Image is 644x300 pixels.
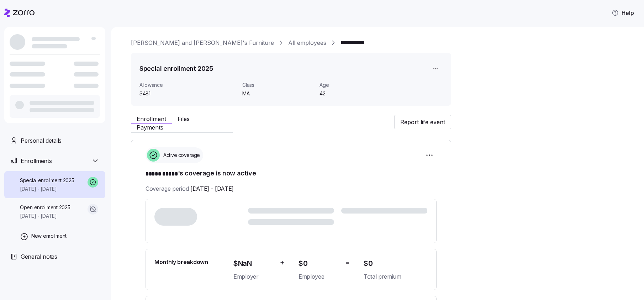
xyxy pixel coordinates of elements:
[137,125,163,130] span: Payments
[20,185,74,193] span: [DATE] - [DATE]
[31,232,67,240] span: New enrollment
[345,258,349,268] span: =
[190,184,234,193] span: [DATE] - [DATE]
[394,115,451,129] button: Report life event
[146,184,234,193] span: Coverage period
[139,90,237,97] span: $481
[178,116,190,122] span: Files
[364,258,428,269] span: $0
[137,116,166,122] span: Enrollment
[320,90,391,97] span: 42
[139,81,237,89] span: Allowance
[20,204,70,211] span: Open enrollment 2025
[154,258,208,267] span: Monthly breakdown
[21,252,57,261] span: General notes
[280,258,284,268] span: +
[299,272,339,281] span: Employee
[612,9,634,17] span: Help
[242,90,314,97] span: MA
[21,157,52,165] span: Enrollments
[233,272,274,281] span: Employer
[146,169,437,179] h1: 's coverage is now active
[20,212,70,220] span: [DATE] - [DATE]
[400,118,445,126] span: Report life event
[131,38,274,47] a: [PERSON_NAME] and [PERSON_NAME]'s Furniture
[320,81,391,89] span: Age
[606,6,640,20] button: Help
[21,136,62,145] span: Personal details
[288,38,326,47] a: All employees
[161,152,200,159] span: Active coverage
[299,258,339,269] span: $0
[242,81,314,89] span: Class
[139,64,213,73] h1: Special enrollment 2025
[364,272,428,281] span: Total premium
[233,258,274,269] span: $NaN
[20,177,74,184] span: Special enrollment 2025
